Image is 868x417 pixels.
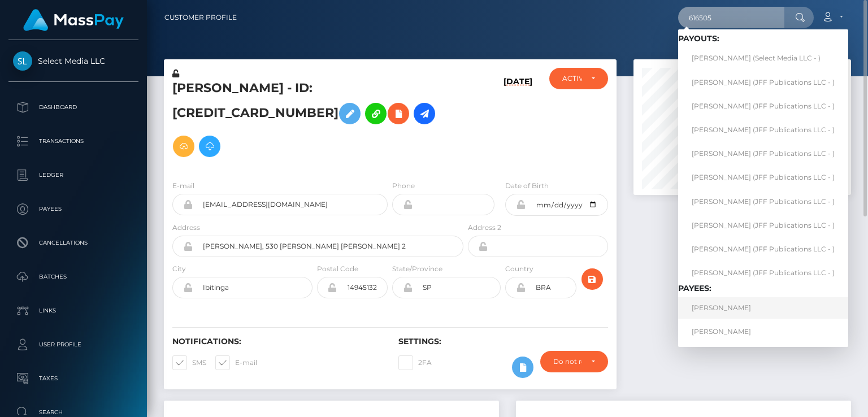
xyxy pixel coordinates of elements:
[398,355,432,370] label: 2FA
[13,99,134,116] p: Dashboard
[13,370,134,387] p: Taxes
[172,337,381,346] h6: Notifications:
[13,167,134,184] p: Ledger
[8,56,138,66] span: Select Media LLC
[13,133,134,150] p: Transactions
[414,103,435,124] a: Initiate Payout
[678,72,848,93] a: [PERSON_NAME] (JFF Publications LLC - )
[562,74,581,83] div: ACTIVE
[678,7,784,28] input: Search...
[13,302,134,319] p: Links
[23,9,124,31] img: MassPay Logo
[8,364,138,393] a: Taxes
[678,119,848,140] a: [PERSON_NAME] (JFF Publications LLC - )
[317,264,358,274] label: Postal Code
[540,351,608,372] button: Do not require
[164,6,237,29] a: Customer Profile
[13,336,134,353] p: User Profile
[8,161,138,189] a: Ledger
[8,127,138,155] a: Transactions
[678,167,848,188] a: [PERSON_NAME] (JFF Publications LLC - )
[8,331,138,359] a: User Profile
[172,355,206,370] label: SMS
[678,191,848,212] a: [PERSON_NAME] (JFF Publications LLC - )
[392,181,415,191] label: Phone
[8,93,138,121] a: Dashboard
[172,264,186,274] label: City
[678,262,848,283] a: [PERSON_NAME] (JFF Publications LLC - )
[678,238,848,259] a: [PERSON_NAME] (JFF Publications LLC - )
[8,195,138,223] a: Payees
[678,48,848,69] a: [PERSON_NAME] (Select Media LLC - )
[553,357,582,366] div: Do not require
[678,95,848,116] a: [PERSON_NAME] (JFF Publications LLC - )
[8,297,138,325] a: Links
[172,223,200,233] label: Address
[8,263,138,291] a: Batches
[678,34,848,44] h6: Payouts:
[215,355,257,370] label: E-mail
[678,215,848,236] a: [PERSON_NAME] (JFF Publications LLC - )
[172,80,457,163] h5: [PERSON_NAME] - ID: [CREDIT_CARD_NUMBER]
[13,268,134,285] p: Batches
[392,264,442,274] label: State/Province
[468,223,501,233] label: Address 2
[678,144,848,164] a: [PERSON_NAME] (JFF Publications LLC - )
[678,322,848,342] a: [PERSON_NAME]
[13,201,134,218] p: Payees
[13,51,32,71] img: Select Media LLC
[398,337,607,346] h6: Settings:
[505,181,549,191] label: Date of Birth
[678,297,848,318] a: [PERSON_NAME]
[13,234,134,251] p: Cancellations
[504,77,532,167] h6: [DATE]
[505,264,533,274] label: Country
[678,284,848,293] h6: Payees:
[172,181,194,191] label: E-mail
[549,68,607,89] button: ACTIVE
[8,229,138,257] a: Cancellations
